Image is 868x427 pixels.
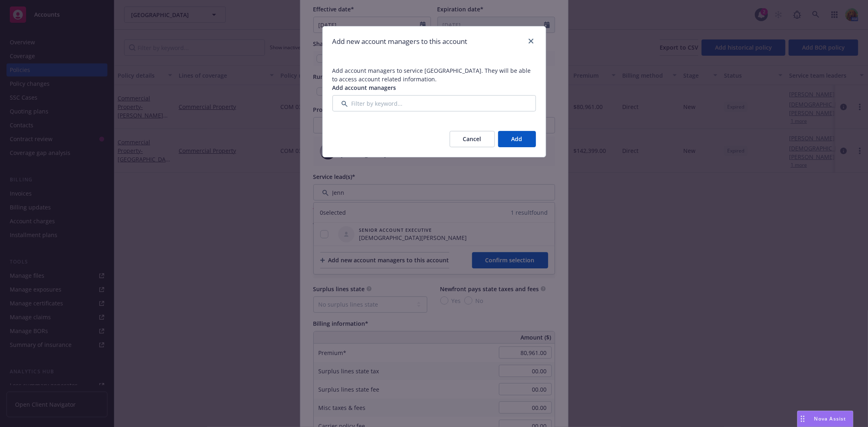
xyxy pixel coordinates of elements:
span: Nova Assist [814,415,846,422]
button: Nova Assist [797,411,853,427]
span: Add account managers [332,84,396,91]
input: Filter by keyword... [332,95,536,111]
a: close [526,36,536,46]
div: Drag to move [798,411,808,427]
h1: Add new account managers to this account [332,36,468,47]
button: Cancel [450,131,495,147]
span: Add account managers to service [GEOGRAPHIC_DATA]. They will be able to access account related in... [332,67,531,83]
button: Add [498,131,536,147]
